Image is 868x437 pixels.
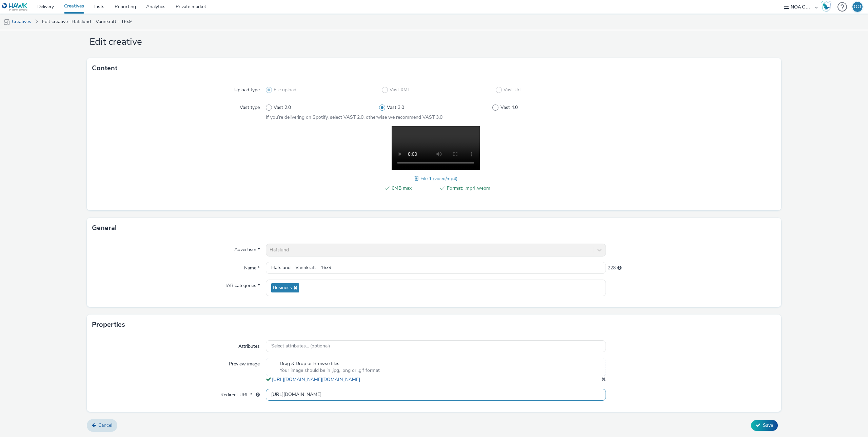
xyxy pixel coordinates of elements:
[232,84,262,93] label: Upload type
[39,14,135,30] a: Edit creative : Hafslund - Vannkraft - 16x9
[854,2,861,12] div: OO
[218,389,262,398] label: Redirect URL *
[92,63,117,73] h3: Content
[821,1,831,12] img: Hawk Academy
[271,343,330,349] span: Select attributes... (optional)
[500,104,518,111] span: Vast 4.0
[504,87,520,93] span: Vast Url
[98,422,112,429] span: Cancel
[608,265,616,271] span: 228
[387,104,404,111] span: Vast 3.0
[280,360,380,367] span: Drag & Drop or Browse files.
[87,36,781,49] h1: Edit creative
[447,184,490,192] span: Format: .mp4 .webm
[92,223,117,233] h3: General
[236,340,262,350] label: Attributes
[273,285,292,291] span: Business
[223,280,262,289] label: IAB categories *
[392,184,435,192] span: 6MB max
[272,376,363,383] a: [URL][DOMAIN_NAME][DOMAIN_NAME]
[420,175,457,182] span: File 1 (video/mp4)
[237,101,262,111] label: Vast type
[266,389,606,401] input: url...
[241,262,262,271] label: Name *
[2,3,28,11] img: undefined Logo
[390,87,410,93] span: Vast XML
[617,265,622,271] div: Maximum 255 characters
[266,262,606,274] input: Name
[751,420,778,431] button: Save
[280,367,380,374] span: Your image should be in .jpg, .png or .gif format
[274,87,296,93] span: File upload
[252,392,260,398] div: URL will be used as a validation URL with some SSPs and it will be the redirection URL of your cr...
[226,358,262,367] label: Preview image
[266,114,442,120] span: If you’re delivering on Spotify, select VAST 2.0, otherwise we recommend VAST 3.0
[92,320,125,330] h3: Properties
[3,19,10,25] img: mobile
[87,419,117,432] a: Cancel
[232,244,262,253] label: Advertiser *
[821,1,834,12] a: Hawk Academy
[274,104,291,111] span: Vast 2.0
[763,422,773,429] span: Save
